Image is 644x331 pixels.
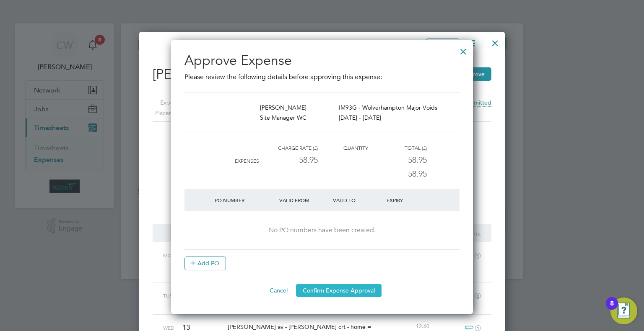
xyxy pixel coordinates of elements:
[454,67,491,81] button: Approve
[463,99,491,107] span: Submitted
[153,66,491,83] h2: [PERSON_NAME] Expense:
[184,52,460,69] h2: Approve Expense
[475,253,481,259] i: 1
[318,143,368,153] div: Quantity
[142,98,190,108] label: Expense ID
[259,153,318,167] div: 58.95
[263,284,294,297] button: Cancel
[184,72,460,82] p: Please review the following details before approving this expense:
[259,143,318,153] div: Charge rate (£)
[339,114,381,121] span: [DATE] - [DATE]
[408,169,427,179] span: 58.95
[163,252,176,259] span: Mon
[213,192,277,208] div: PO Number
[296,284,382,297] button: Confirm Expense Approval
[610,303,614,314] div: 8
[610,298,637,324] button: Open Resource Center, 8 new notifications
[384,192,438,208] div: Expiry
[277,192,331,208] div: Valid From
[184,257,226,270] button: Add PO
[426,38,460,49] button: Unfollow
[416,323,429,330] span: 12.60
[368,153,427,167] div: 58.95
[475,325,481,331] i: 1
[260,114,306,121] span: Site Manager WC
[368,143,427,153] div: Total (£)
[193,226,451,235] div: No PO numbers have been created.
[163,324,174,331] span: Wed
[339,104,437,111] span: IM93G - Wolverhampton Major Voids
[331,192,384,208] div: Valid To
[163,292,172,299] span: Tue
[260,104,306,111] span: [PERSON_NAME]
[235,158,259,164] span: Expenses
[142,108,190,118] label: Placement ID
[475,293,481,299] i: 0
